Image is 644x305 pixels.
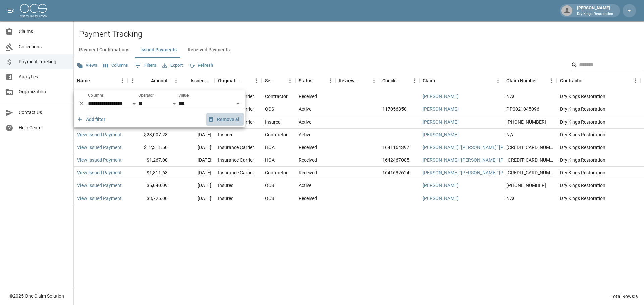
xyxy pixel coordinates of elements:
button: Menu [547,76,557,86]
div: $12,311.50 [127,141,171,154]
span: Organization [19,88,68,95]
div: Dry Kings Restoration [557,141,641,154]
div: Dry Kings Restoration [557,129,641,141]
div: Active [299,182,311,189]
button: Menu [493,76,503,86]
div: 1642467085 [382,157,409,163]
div: Review Status [339,71,360,90]
div: Insurance Carrier [218,169,254,176]
div: $23,007.23 [127,129,171,141]
button: Views [75,60,99,71]
div: [PERSON_NAME] [574,5,616,17]
a: [PERSON_NAME] "[PERSON_NAME]" [PERSON_NAME] [423,144,535,151]
div: Issued Date [191,71,211,90]
div: Dry Kings Restoration [557,103,641,116]
button: Menu [285,76,295,86]
div: Claim Number [503,71,557,90]
div: Active [299,119,311,125]
button: Sort [583,76,592,85]
div: 1006-26-7316 [506,119,546,125]
div: Insurance Carrier [218,157,254,163]
div: [DATE] [171,192,215,205]
a: View Issued Payment [77,157,122,163]
button: Sort [360,76,369,85]
div: Amount [151,71,168,90]
div: Active [299,106,311,112]
div: [DATE] [171,167,215,179]
a: [PERSON_NAME] "[PERSON_NAME]" [PERSON_NAME] [423,157,535,163]
div: Insured [218,182,234,189]
div: Claim [419,71,503,90]
div: © 2025 One Claim Solution [9,293,64,299]
h2: Payment Tracking [79,29,644,39]
div: Contractor [265,93,288,100]
button: open drawer [4,4,17,17]
p: Dry Kings Restoration [577,11,613,17]
button: Issued Payments [135,42,182,58]
div: Name [77,71,90,90]
button: Sort [435,76,444,85]
div: Issued Date [171,71,215,90]
div: HOA [265,144,275,151]
div: OCS [265,195,274,202]
label: Operator [138,93,154,98]
button: Menu [252,76,262,86]
a: [PERSON_NAME] [423,106,459,112]
div: Status [299,71,312,90]
div: Claim Number [506,71,537,90]
div: Contractor [265,131,288,138]
div: Review Status [335,71,379,90]
div: Dry Kings Restoration [557,154,641,167]
img: ocs-logo-white-transparent.png [20,4,47,17]
div: PP0021045096 [506,106,539,112]
div: N/a [506,93,515,100]
button: Remove all [206,113,244,126]
span: Help Center [19,124,68,131]
div: Total Rows: 9 [611,293,639,300]
a: [PERSON_NAME] [423,182,459,189]
button: Menu [127,76,138,86]
div: Dry Kings Restoration [557,167,641,179]
div: Originating From [218,71,242,90]
div: $3,725.00 [127,192,171,205]
div: HOA [265,157,275,163]
div: [DATE] [171,129,215,141]
div: Received [299,144,317,151]
span: Analytics [19,73,68,80]
div: Dry Kings Restoration [557,192,641,205]
a: [PERSON_NAME] [423,93,459,100]
div: Dry Kings Restoration [557,179,641,192]
button: Select columns [102,60,130,71]
div: Contractor [265,169,288,176]
button: Sort [276,76,285,85]
div: Claim [423,71,435,90]
div: [DATE] [171,154,215,167]
div: Received [299,93,317,100]
div: Sent To [262,71,295,90]
div: Name [74,71,127,90]
button: Sort [142,76,151,85]
div: Insured [265,119,281,125]
span: Collections [19,43,68,50]
button: Sort [537,76,546,85]
a: View Issued Payment [77,195,122,202]
button: Refresh [187,60,215,71]
button: Received Payments [182,42,235,58]
button: Delete [76,98,87,108]
div: Insurance Carrier [218,144,254,151]
button: Add filter [75,113,108,126]
span: Payment Tracking [19,58,68,65]
button: Menu [171,76,181,86]
div: 01-008-962042 [506,182,546,189]
div: Search [571,60,643,72]
div: $1,311.63 [127,167,171,179]
div: $1,267.00 [127,154,171,167]
a: View Issued Payment [77,131,122,138]
div: Insured [218,195,234,202]
div: Show filters [74,90,245,127]
a: [PERSON_NAME] [423,119,459,125]
div: Contractor [557,71,641,90]
div: 117056850 [382,106,407,112]
div: Originating From [215,71,262,90]
div: dynamic tabs [74,42,644,58]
